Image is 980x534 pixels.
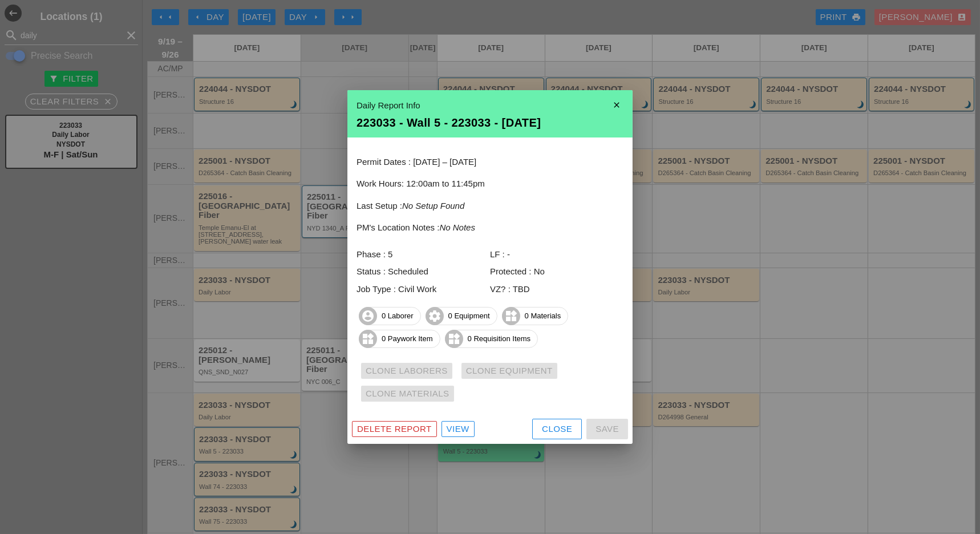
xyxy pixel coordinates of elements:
i: No Setup Found [402,201,464,211]
div: View [447,423,469,436]
span: 0 Paywork Item [359,330,440,348]
button: Delete Report [352,421,437,437]
div: Protected : No [490,265,623,278]
i: No Notes [439,222,475,232]
i: widgets [359,330,377,348]
div: Daily Report Info [357,99,623,112]
a: View [442,421,475,437]
div: Close [542,423,572,436]
span: 0 Laborer [359,307,420,325]
div: Phase : 5 [357,248,490,261]
p: PM's Location Notes : [357,221,623,234]
div: VZ? : TBD [490,283,623,296]
div: LF : - [490,248,623,261]
i: settings [426,307,444,325]
span: 0 Requisition Items [446,330,538,348]
div: Status : Scheduled [357,265,490,278]
i: account_circle [359,307,377,325]
div: 223033 - Wall 5 - 223033 - [DATE] [357,117,623,128]
i: close [605,94,628,116]
p: Last Setup : [357,200,623,213]
span: 0 Materials [503,307,568,325]
button: Close [532,419,582,439]
i: widgets [502,307,520,325]
div: Job Type : Civil Work [357,283,490,296]
i: widgets [445,330,463,348]
div: Delete Report [357,423,432,436]
span: 0 Equipment [426,307,497,325]
p: Work Hours: 12:00am to 11:45pm [357,177,623,191]
p: Permit Dates : [DATE] – [DATE] [357,156,623,169]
